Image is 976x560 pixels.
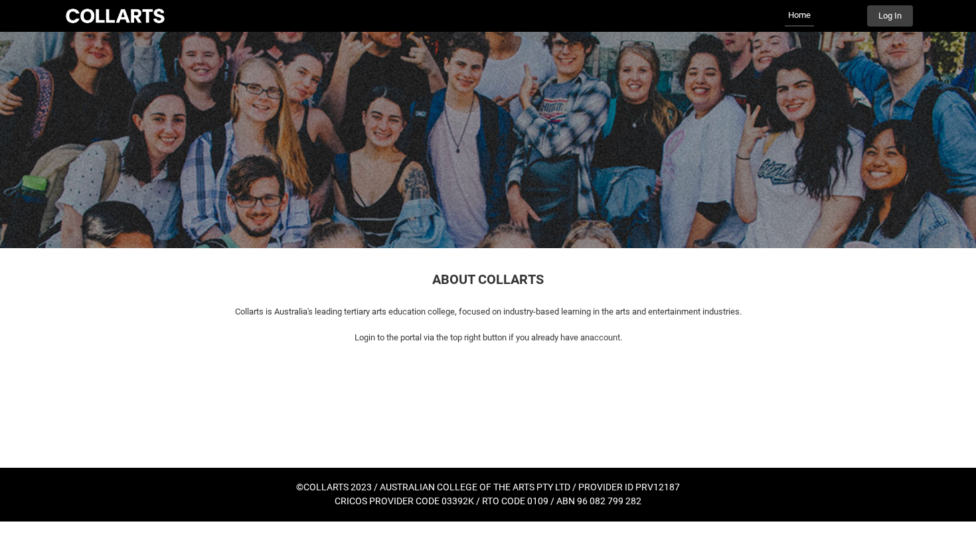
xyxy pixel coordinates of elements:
[867,5,913,27] button: Log In
[71,305,905,318] p: Collarts is Australia's leading tertiary arts education college, focused on industry-based learni...
[785,5,814,27] a: Home
[432,271,544,287] span: ABOUT COLLARTS
[71,331,905,344] p: Login to the portal via the top right button if you already have an
[590,332,622,342] span: account.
